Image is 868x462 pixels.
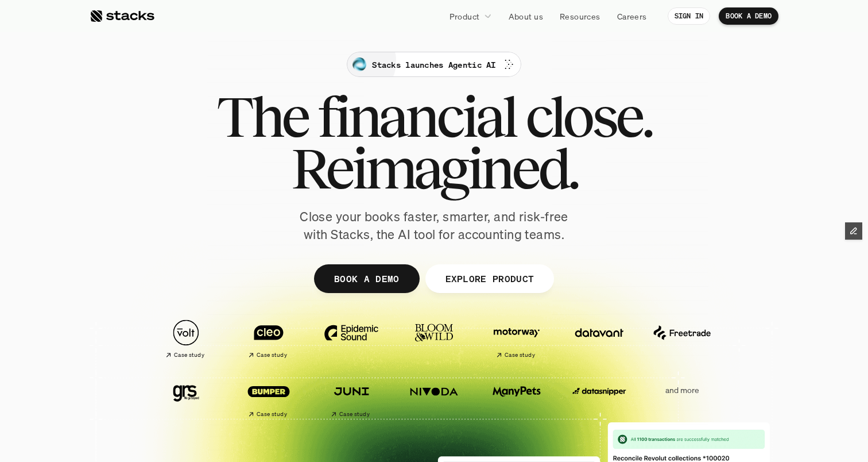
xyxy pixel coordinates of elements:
p: BOOK A DEMO [334,270,400,287]
span: The [216,91,308,143]
p: and more [646,386,718,395]
button: Edit Framer Content [845,222,862,240]
p: About us [509,10,543,22]
h2: Case study [174,352,204,359]
h2: Case study [339,411,370,418]
a: Stacks launches Agentic AI [347,52,521,77]
a: SIGN IN [668,7,711,25]
p: Close your books faster, smarter, and risk-free with Stacks, the AI tool for accounting teams. [290,208,578,244]
a: Case study [150,314,222,364]
a: EXPLORE PRODUCT [425,264,554,293]
a: Case study [233,372,304,422]
a: About us [502,6,550,26]
a: Privacy Policy [135,266,186,274]
h2: Case study [257,352,287,359]
p: Stacks launches Agentic AI [372,59,495,71]
a: Case study [316,372,387,422]
a: Case study [233,314,304,364]
p: Product [449,10,480,22]
p: Resources [560,10,600,22]
a: Case study [481,314,552,364]
p: EXPLORE PRODUCT [445,270,534,287]
a: Resources [553,6,607,26]
a: BOOK A DEMO [719,7,778,25]
p: BOOK A DEMO [726,12,772,20]
span: financial [317,91,516,143]
a: BOOK A DEMO [314,264,420,293]
a: Careers [610,6,654,26]
span: close. [525,91,652,143]
h2: Case study [505,352,535,359]
p: SIGN IN [675,12,704,20]
span: Reimagined. [291,143,578,194]
p: Careers [617,10,647,22]
h2: Case study [257,411,287,418]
